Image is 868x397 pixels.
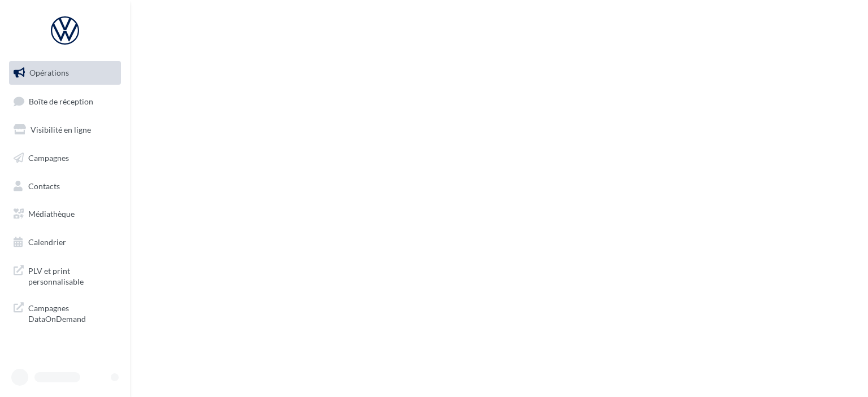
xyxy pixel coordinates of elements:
[7,296,123,329] a: Campagnes DataOnDemand
[28,209,75,219] span: Médiathèque
[28,237,66,247] span: Calendrier
[28,263,116,287] span: PLV et print personnalisable
[28,153,69,163] span: Campagnes
[28,181,60,190] span: Contacts
[29,68,69,77] span: Opérations
[7,146,123,170] a: Campagnes
[7,61,123,85] a: Opérations
[31,125,91,134] span: Visibilité en ligne
[7,118,123,142] a: Visibilité en ligne
[28,300,116,325] span: Campagnes DataOnDemand
[7,230,123,254] a: Calendrier
[7,89,123,114] a: Boîte de réception
[7,202,123,226] a: Médiathèque
[29,96,93,106] span: Boîte de réception
[7,259,123,292] a: PLV et print personnalisable
[7,174,123,198] a: Contacts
